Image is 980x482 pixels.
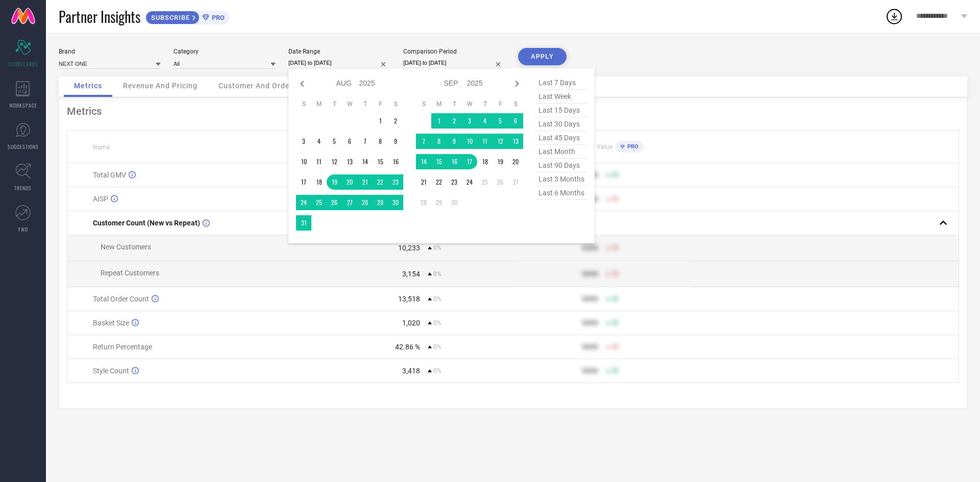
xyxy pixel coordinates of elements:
[508,113,523,129] td: Sat Sep 06 2025
[373,154,388,169] td: Fri Aug 15 2025
[416,174,431,190] td: Sun Sep 21 2025
[447,174,462,190] td: Tue Sep 23 2025
[342,134,357,149] td: Wed Aug 06 2025
[14,184,32,192] span: TRENDS
[536,90,587,104] span: last week
[885,7,903,26] div: Open download list
[433,367,442,374] span: 0%
[433,244,442,251] span: 0%
[508,174,523,190] td: Sat Sep 27 2025
[357,174,373,190] td: Thu Aug 21 2025
[477,134,493,149] td: Thu Sep 11 2025
[93,195,108,203] span: AISP
[327,195,342,210] td: Tue Aug 26 2025
[536,145,587,159] span: last month
[388,154,403,169] td: Sat Aug 16 2025
[8,60,38,68] span: SCORECARDS
[611,367,619,374] span: 50
[402,367,420,375] div: 3,418
[536,104,587,117] span: last 15 days
[508,154,523,169] td: Sat Sep 20 2025
[296,215,311,231] td: Sun Aug 31 2025
[296,154,311,169] td: Sun Aug 10 2025
[59,48,161,55] div: Brand
[342,154,357,169] td: Wed Aug 13 2025
[431,154,447,169] td: Mon Sep 15 2025
[101,269,159,277] span: Repeat Customers
[373,134,388,149] td: Fri Aug 08 2025
[431,100,447,108] th: Monday
[296,78,308,90] div: Previous month
[403,58,505,68] input: Select comparison period
[342,195,357,210] td: Wed Aug 27 2025
[357,100,373,108] th: Thursday
[493,154,508,169] td: Fri Sep 19 2025
[462,174,477,190] td: Wed Sep 24 2025
[388,195,403,210] td: Sat Aug 30 2025
[431,174,447,190] td: Mon Sep 22 2025
[477,174,493,190] td: Thu Sep 25 2025
[93,144,110,151] span: Name
[477,100,493,108] th: Thursday
[296,100,311,108] th: Sunday
[493,113,508,129] td: Fri Sep 05 2025
[462,154,477,169] td: Wed Sep 17 2025
[209,14,225,21] span: PRO
[582,244,598,252] div: 9999
[373,113,388,129] td: Fri Aug 01 2025
[311,195,327,210] td: Mon Aug 25 2025
[582,343,598,351] div: 9999
[398,295,420,303] div: 13,518
[416,100,431,108] th: Sunday
[288,58,390,68] input: Select date range
[93,171,126,179] span: Total GMV
[582,367,598,375] div: 9999
[536,117,587,131] span: last 30 days
[388,113,403,129] td: Sat Aug 02 2025
[477,113,493,129] td: Thu Sep 04 2025
[611,319,619,326] span: 50
[433,270,442,277] span: 0%
[416,134,431,149] td: Sun Sep 07 2025
[433,343,442,350] span: 0%
[296,195,311,210] td: Sun Aug 24 2025
[536,186,587,200] span: last 6 months
[311,100,327,108] th: Monday
[327,134,342,149] td: Tue Aug 05 2025
[311,174,327,190] td: Mon Aug 18 2025
[611,270,619,277] span: 50
[493,174,508,190] td: Fri Sep 26 2025
[611,244,619,251] span: 50
[373,195,388,210] td: Fri Aug 29 2025
[433,319,442,326] span: 0%
[93,219,200,227] span: Customer Count (New vs Repeat)
[123,82,198,90] span: Revenue And Pricing
[508,100,523,108] th: Saturday
[462,100,477,108] th: Wednesday
[174,48,276,55] div: Category
[447,154,462,169] td: Tue Sep 16 2025
[536,172,587,186] span: last 3 months
[447,195,462,210] td: Tue Sep 30 2025
[477,154,493,169] td: Thu Sep 18 2025
[611,295,619,302] span: 50
[447,100,462,108] th: Tuesday
[511,78,523,90] div: Next month
[327,174,342,190] td: Tue Aug 19 2025
[59,6,140,27] span: Partner Insights
[93,343,152,351] span: Return Percentage
[536,76,587,90] span: last 7 days
[357,134,373,149] td: Thu Aug 07 2025
[462,113,477,129] td: Wed Sep 03 2025
[582,319,598,327] div: 9999
[9,102,37,109] span: WORKSPACE
[395,343,420,351] div: 42.86 %
[431,113,447,129] td: Mon Sep 01 2025
[518,48,567,65] button: APPLY
[67,105,959,117] div: Metrics
[582,270,598,278] div: 9999
[311,134,327,149] td: Mon Aug 04 2025
[431,134,447,149] td: Mon Sep 08 2025
[8,143,39,150] span: SUGGESTIONS
[447,134,462,149] td: Tue Sep 09 2025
